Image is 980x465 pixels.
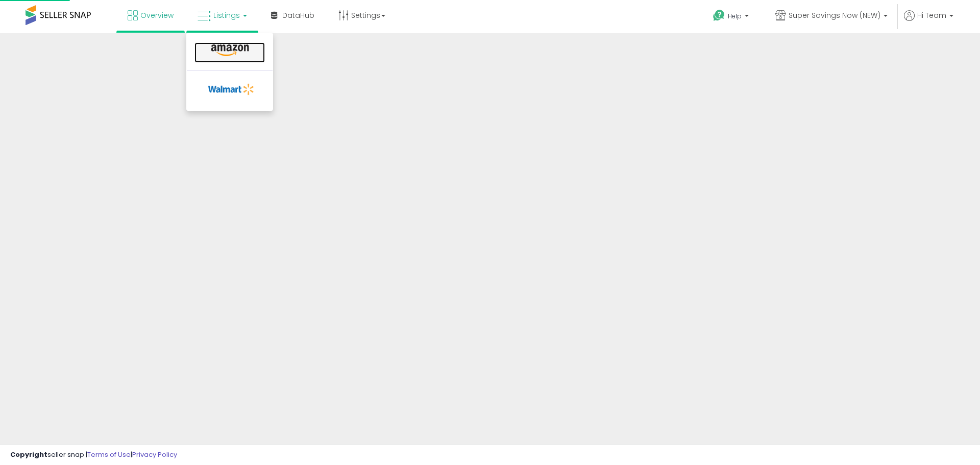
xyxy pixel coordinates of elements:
span: DataHub [282,10,314,20]
span: Super Savings Now (NEW) [789,10,880,20]
span: Listings [213,10,240,20]
span: Help [728,12,742,20]
a: Privacy Policy [132,450,177,459]
strong: Copyright [10,450,47,459]
a: Terms of Use [87,450,131,459]
a: Help [705,2,759,33]
i: Get Help [713,9,725,22]
div: seller snap | | [10,450,177,460]
span: Overview [140,10,174,20]
span: Hi Team [917,10,946,20]
a: Hi Team [904,10,953,33]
